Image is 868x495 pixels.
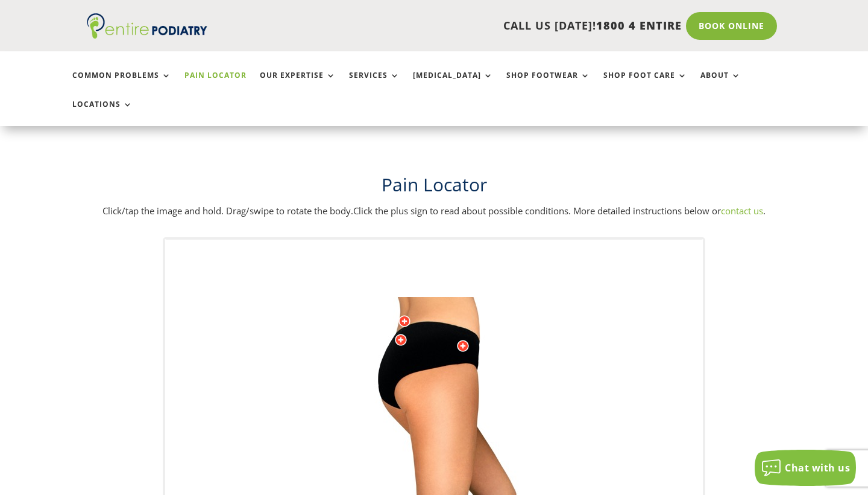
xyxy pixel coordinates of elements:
[755,450,856,486] button: Chat with us
[247,18,682,34] p: CALL US [DATE]!
[184,71,247,97] a: Pain Locator
[596,18,682,33] span: 1800 4 ENTIRE
[102,205,353,217] span: Click/tap the image and hold. Drag/swipe to rotate the body.
[603,71,687,97] a: Shop Foot Care
[353,205,766,217] span: Click the plus sign to read about possible conditions. More detailed instructions below or .
[260,71,336,97] a: Our Expertise
[72,100,133,126] a: Locations
[87,29,207,41] a: Entire Podiatry
[413,71,493,97] a: [MEDICAL_DATA]
[87,172,781,203] h1: Pain Locator
[349,71,400,97] a: Services
[686,12,777,40] a: Book Online
[506,71,590,97] a: Shop Footwear
[87,13,207,39] img: logo (1)
[785,461,850,474] span: Chat with us
[700,71,741,97] a: About
[721,205,763,217] a: contact us
[72,71,171,97] a: Common Problems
